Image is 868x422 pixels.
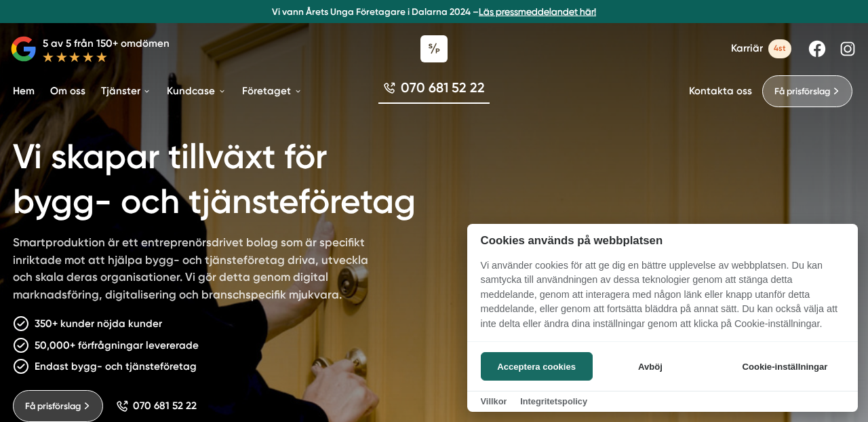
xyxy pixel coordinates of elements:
[481,352,593,381] button: Acceptera cookies
[520,396,587,406] a: Integritetspolicy
[481,396,507,406] a: Villkor
[467,258,858,341] p: Vi använder cookies för att ge dig en bättre upplevelse av webbplatsen. Du kan samtycka till anvä...
[596,352,704,381] button: Avböj
[726,352,844,381] button: Cookie-inställningar
[467,234,858,247] h2: Cookies används på webbplatsen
